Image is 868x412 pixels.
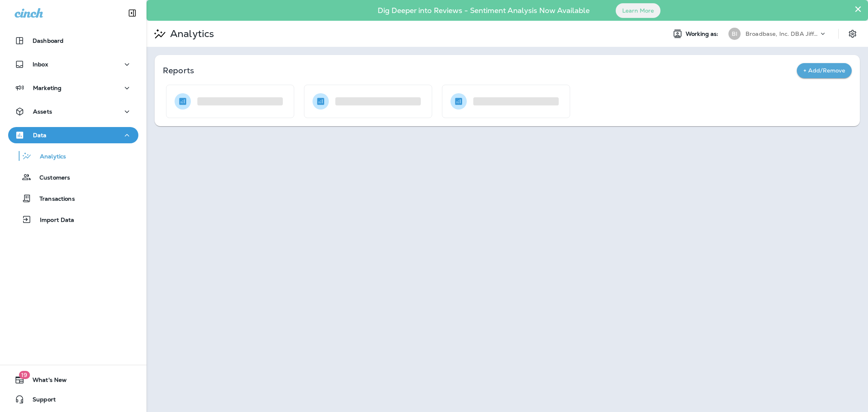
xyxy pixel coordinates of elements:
p: Inbox [33,61,48,68]
p: Dashboard [33,37,63,44]
span: 19 [19,371,30,379]
p: Dig Deeper into Reviews - Sentiment Analysis Now Available [354,9,613,12]
button: Collapse Sidebar [121,5,144,21]
button: Import Data [8,211,138,228]
button: + Add/Remove [797,63,852,78]
button: Assets [8,103,138,120]
p: Analytics [167,28,214,40]
button: Customers [8,169,138,186]
p: Assets [33,108,52,115]
button: Marketing [8,80,138,96]
button: Analytics [8,147,138,164]
button: Settings [845,26,860,41]
p: Transactions [31,195,75,203]
button: Inbox [8,56,138,72]
p: Broadbase, Inc. DBA Jiffy Lube [746,31,819,37]
button: Close [854,2,862,15]
span: What's New [24,377,67,386]
p: Marketing [33,85,61,91]
p: Analytics [32,153,66,161]
p: Data [33,132,47,138]
p: Customers [31,174,70,182]
p: Reports [163,65,797,76]
button: Learn More [616,3,660,18]
button: Data [8,127,138,143]
div: BI [728,28,741,40]
span: Support [24,396,56,406]
button: Dashboard [8,33,138,49]
button: Support [8,391,138,408]
button: Transactions [8,190,138,207]
p: Import Data [32,217,74,224]
span: Working as: [686,31,720,37]
button: 19What's New [8,372,138,388]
